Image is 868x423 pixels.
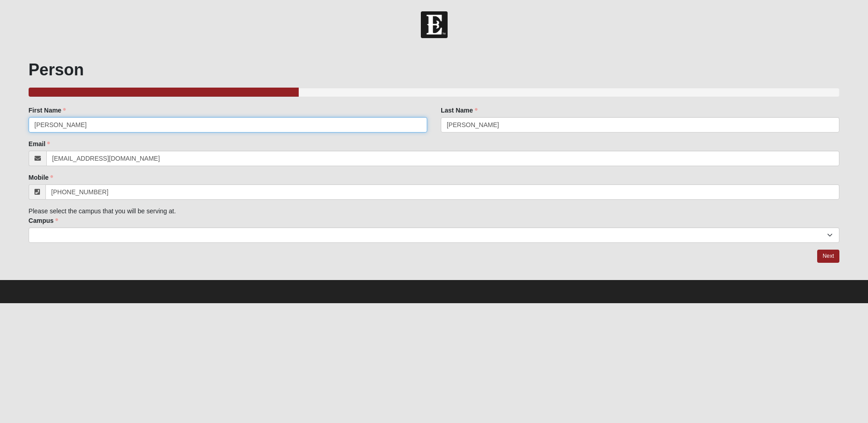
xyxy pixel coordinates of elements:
[29,216,58,225] label: Campus
[29,106,839,243] div: Please select the campus that you will be serving at.
[817,250,839,263] a: Next
[29,173,53,182] label: Mobile
[29,139,50,148] label: Email
[29,106,66,115] label: First Name
[441,106,478,115] label: Last Name
[421,11,448,38] img: Church of Eleven22 Logo
[29,60,839,79] h1: Person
